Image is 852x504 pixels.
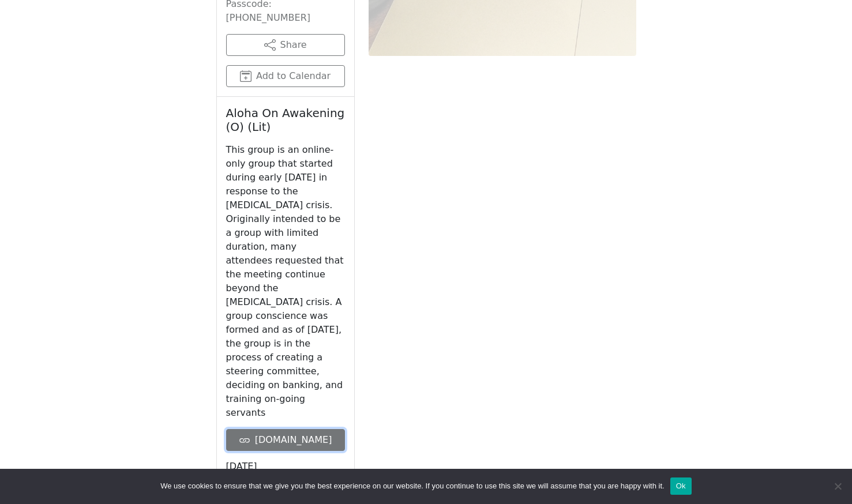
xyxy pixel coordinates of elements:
[226,34,345,56] button: Share
[226,143,345,420] p: This group is an online-only group that started during early [DATE] in response to the [MEDICAL_D...
[226,65,345,87] button: Add to Calendar
[226,106,345,134] h2: Aloha On Awakening (O) (Lit)
[670,477,692,495] button: Ok
[832,480,843,492] span: No
[160,480,664,492] span: We use cookies to ensure that we give you the best experience on our website. If you continue to ...
[226,460,345,473] h3: [DATE]
[226,429,345,451] a: [DOMAIN_NAME]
